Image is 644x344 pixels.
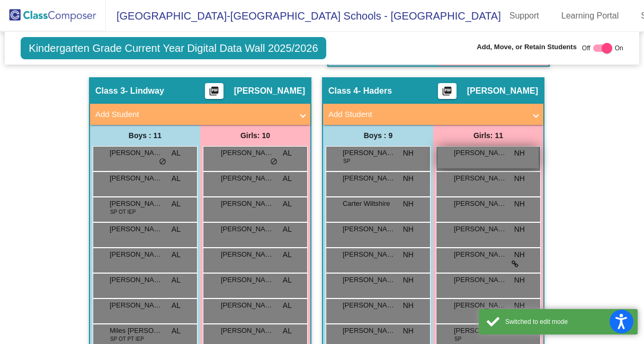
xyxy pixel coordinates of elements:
span: AL [283,300,292,311]
span: AL [283,249,292,260]
span: AL [283,325,292,337]
span: AL [172,148,181,159]
span: [PERSON_NAME] [343,275,396,285]
span: [PERSON_NAME] [343,300,396,311]
mat-expansion-panel-header: Add Student [323,104,543,125]
span: SP OT PT IEP [110,335,144,343]
span: [PERSON_NAME] [110,224,163,234]
button: Print Students Details [438,83,457,99]
span: [PERSON_NAME] [221,173,274,184]
span: - Lindway [125,86,164,96]
span: AL [172,325,181,337]
span: AL [172,249,181,260]
div: Switched to edit mode [505,317,630,327]
span: AL [172,173,181,184]
span: NH [514,300,525,311]
mat-panel-title: Add Student [328,108,525,121]
a: Support [501,7,548,24]
div: Girls: 11 [433,125,543,146]
mat-icon: picture_as_pdf [208,86,220,101]
div: Girls: 10 [200,125,310,146]
span: [PERSON_NAME] [110,300,163,311]
span: NH [514,173,525,184]
span: AL [283,198,292,210]
mat-icon: picture_as_pdf [441,86,453,101]
span: Kindergarten Grade Current Year Digital Data Wall 2025/2026 [21,37,326,59]
span: NH [403,198,414,210]
span: [PERSON_NAME] [454,249,507,260]
span: [PERSON_NAME] [454,198,507,209]
span: [PERSON_NAME] [221,198,274,209]
span: [GEOGRAPHIC_DATA]-[GEOGRAPHIC_DATA] Schools - [GEOGRAPHIC_DATA] [106,7,501,24]
span: [PERSON_NAME] [110,275,163,285]
span: AL [283,224,292,235]
span: [PERSON_NAME] [454,325,507,336]
span: [PERSON_NAME] [221,275,274,285]
span: [PERSON_NAME] [221,148,274,158]
span: NH [403,224,414,235]
span: Off [582,43,591,53]
mat-panel-title: Add Student [95,108,292,121]
span: NH [403,300,414,311]
span: NH [514,275,525,286]
span: [PERSON_NAME] [110,148,163,158]
span: NH [403,325,414,337]
span: AL [172,275,181,286]
span: On [615,43,623,53]
span: [PERSON_NAME] [343,224,396,234]
span: [PERSON_NAME] [110,249,163,260]
span: NH [403,148,414,159]
span: Miles [PERSON_NAME] [110,325,163,336]
a: Learning Portal [553,7,628,24]
div: Boys : 9 [323,125,433,146]
span: [PERSON_NAME] [343,173,396,184]
span: [PERSON_NAME] [221,249,274,260]
span: AL [283,275,292,286]
span: [PERSON_NAME] [221,300,274,311]
span: AL [172,300,181,311]
span: NH [514,249,525,260]
span: - Haders [358,86,392,96]
span: [PERSON_NAME] [454,148,507,158]
span: Carter Wiltshire [343,198,396,209]
span: [PERSON_NAME] [467,86,538,96]
span: NH [514,148,525,159]
span: [PERSON_NAME] [343,249,396,260]
span: [PERSON_NAME] [343,325,396,336]
span: [PERSON_NAME] [454,275,507,285]
span: [PERSON_NAME] [454,300,507,311]
span: [PERSON_NAME] [234,86,305,96]
span: NH [514,224,525,235]
span: [PERSON_NAME] [221,224,274,234]
span: [PERSON_NAME] [110,198,163,209]
mat-expansion-panel-header: Add Student [90,104,310,125]
span: Add, Move, or Retain Students [477,42,577,52]
button: Print Students Details [205,83,223,99]
span: NH [514,198,525,210]
span: do_not_disturb_alt [270,158,278,166]
span: [PERSON_NAME] [343,148,396,158]
span: SP [343,157,350,165]
span: AL [283,173,292,184]
span: [PERSON_NAME] [221,325,274,336]
span: AL [283,148,292,159]
span: Class 3 [95,86,125,96]
span: [PERSON_NAME] [454,173,507,184]
span: Class 4 [328,86,358,96]
div: Boys : 11 [90,125,200,146]
span: AL [172,198,181,210]
span: [PERSON_NAME] [110,173,163,184]
span: [PERSON_NAME] [454,224,507,234]
span: NH [403,275,414,286]
span: SP OT IEP [110,208,136,216]
span: SP [454,335,461,343]
span: NH [403,249,414,260]
span: do_not_disturb_alt [159,158,166,166]
span: AL [172,224,181,235]
span: NH [403,173,414,184]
